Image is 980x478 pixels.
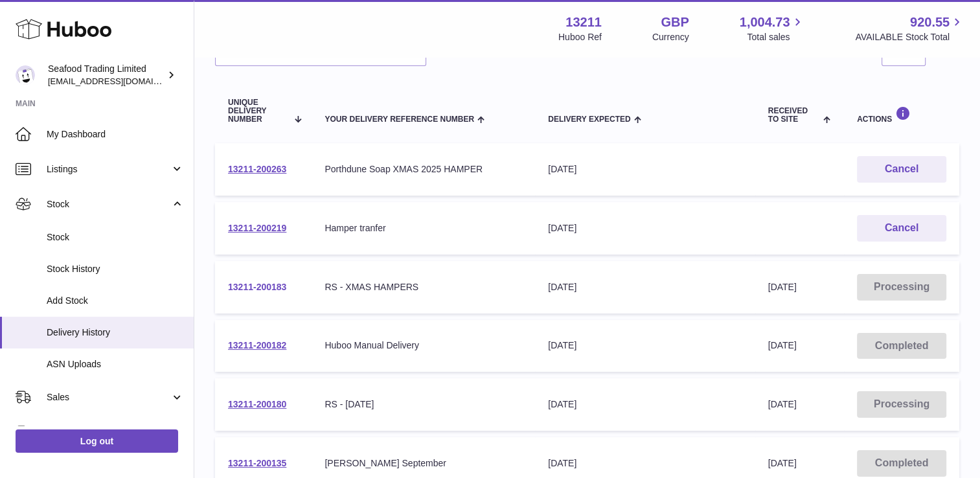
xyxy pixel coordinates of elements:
div: [DATE] [548,281,742,293]
span: Add Stock [47,295,184,307]
span: 920.55 [910,14,950,31]
div: Seafood Trading Limited [48,63,165,87]
span: Received to Site [768,107,820,124]
div: [DATE] [548,163,742,176]
a: 13211-200180 [228,399,286,409]
img: online@rickstein.com [16,65,35,85]
span: Sales [47,391,170,404]
div: Actions [857,106,946,124]
span: ASN Uploads [47,358,184,370]
div: [DATE] [548,398,742,411]
a: 1,004.73 Total sales [740,14,805,43]
div: [PERSON_NAME] September [325,457,522,470]
div: RS - [DATE] [325,398,522,411]
span: [DATE] [768,458,797,468]
span: Listings [47,163,170,176]
a: 13211-200182 [228,340,286,350]
span: Your Delivery Reference Number [325,115,474,124]
strong: GBP [661,14,689,31]
span: My Dashboard [47,128,184,141]
div: Hamper tranfer [325,222,522,234]
span: [DATE] [768,340,797,350]
span: 1,004.73 [740,14,790,31]
strong: 13211 [565,14,602,31]
a: 13211-200183 [228,282,286,292]
span: AVAILABLE Stock Total [855,31,964,43]
span: [DATE] [768,282,797,292]
div: [DATE] [548,457,742,470]
span: Stock History [47,263,184,275]
div: Huboo Ref [558,31,602,43]
div: Currency [652,31,689,43]
span: Stock [47,231,184,244]
span: Delivery Expected [548,115,630,124]
div: [DATE] [548,339,742,352]
button: Cancel [857,215,946,242]
span: [DATE] [768,399,797,409]
a: Log out [16,429,178,453]
a: 920.55 AVAILABLE Stock Total [855,14,964,43]
span: Delivery History [47,326,184,339]
div: RS - XMAS HAMPERS [325,281,522,293]
span: Unique Delivery Number [228,98,288,124]
a: 13211-200263 [228,164,286,174]
div: Huboo Manual Delivery [325,339,522,352]
span: [EMAIL_ADDRESS][DOMAIN_NAME] [48,76,190,86]
div: Porthdune Soap XMAS 2025 HAMPER [325,163,522,176]
a: 13211-200135 [228,458,286,468]
span: Stock [47,198,170,211]
span: Total sales [747,31,804,43]
button: Cancel [857,156,946,183]
div: [DATE] [548,222,742,234]
a: 13211-200219 [228,223,286,233]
